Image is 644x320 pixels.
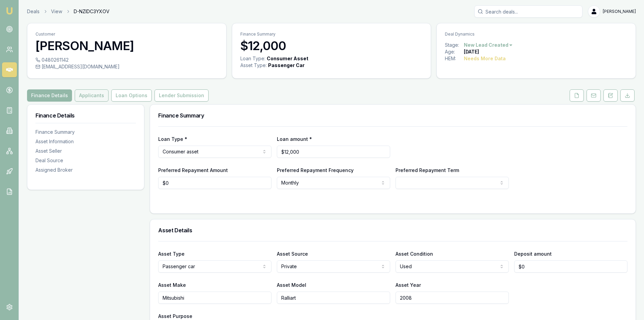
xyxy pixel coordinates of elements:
span: D-NZIDC3YXOV [74,8,110,15]
span: [PERSON_NAME] [603,9,636,14]
h3: $12,000 [240,39,423,52]
a: Lender Submission [153,89,210,102]
h3: Finance Summary [158,113,627,118]
h3: Finance Details [35,113,136,118]
div: Stage: [445,42,464,48]
div: Asset Information [35,138,136,145]
label: Preferred Repayment Term [396,167,459,173]
div: Finance Summary [35,129,136,135]
button: New Lead Created [464,42,513,48]
div: Asset Type : [240,62,267,69]
div: [EMAIL_ADDRESS][DOMAIN_NAME] [35,63,218,70]
a: Finance Details [27,89,73,102]
div: Passenger Car [268,62,305,69]
a: Loan Options [110,89,153,102]
div: Loan Type: [240,55,265,62]
h3: Asset Details [158,228,627,233]
div: Deal Source [35,157,136,164]
div: 0480261142 [35,57,218,63]
input: $ [158,177,271,189]
label: Loan amount * [277,136,312,142]
label: Asset Type [158,251,185,257]
input: $ [277,146,390,158]
input: $ [514,260,627,273]
a: View [51,8,62,15]
label: Asset Model [277,282,306,288]
button: Loan Options [111,89,152,102]
label: Asset Purpose [158,313,192,319]
button: Lender Submission [154,89,209,102]
a: Deals [27,8,40,15]
label: Preferred Repayment Amount [158,167,228,173]
a: Applicants [73,89,110,102]
div: Consumer Asset [267,55,308,62]
h3: [PERSON_NAME] [35,39,218,52]
div: Needs More Data [464,55,506,62]
label: Asset Make [158,282,186,288]
button: Finance Details [27,89,72,102]
div: HEM: [445,55,464,62]
div: Asset Seller [35,148,136,154]
input: Search deals [474,5,582,18]
label: Asset Year [396,282,421,288]
p: Finance Summary [240,31,423,37]
p: Customer [35,31,218,37]
div: Assigned Broker [35,167,136,173]
label: Asset Condition [396,251,433,257]
button: Applicants [75,89,109,102]
label: Loan Type * [158,136,187,142]
nav: breadcrumb [27,8,110,15]
label: Asset Source [277,251,308,257]
div: Age: [445,48,464,55]
label: Deposit amount [514,251,552,257]
p: Deal Dynamics [445,31,627,37]
label: Preferred Repayment Frequency [277,167,354,173]
div: [DATE] [464,48,479,55]
img: emu-icon-u.png [5,7,14,15]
